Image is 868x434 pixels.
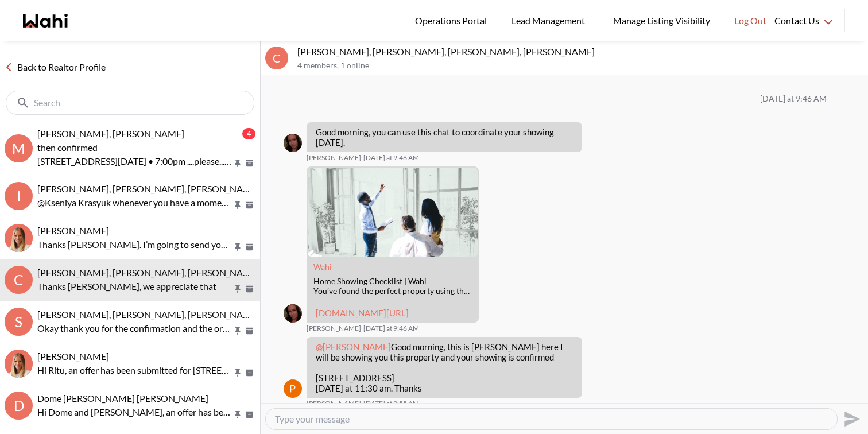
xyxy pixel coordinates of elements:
[37,225,109,236] span: [PERSON_NAME]
[232,242,243,252] button: Pin
[37,321,232,335] p: Okay thank you for the confirmation and the order. We will see you at 3 pm at [STREET_ADDRESS][PE...
[37,393,208,404] span: Dome [PERSON_NAME] [PERSON_NAME]
[297,61,863,71] p: 4 members , 1 online
[316,342,573,362] p: Good morning, this is [PERSON_NAME] here I will be showing you this property and your showing is ...
[232,200,243,210] button: Pin
[5,224,33,252] img: N
[37,405,232,419] p: Hi Dome and [PERSON_NAME], an offer has been submitted for [STREET_ADDRESS]. If you’re still inte...
[838,406,863,432] button: Send
[265,46,288,69] div: C
[316,373,573,393] p: [STREET_ADDRESS] [DATE] at 11:30 am. Thanks
[284,134,302,152] img: A
[313,277,472,286] div: Home Showing Checklist | Wahi
[243,410,255,420] button: Archive
[316,342,391,352] span: @[PERSON_NAME]
[37,141,232,154] p: then confirmed
[243,284,255,294] button: Archive
[308,168,478,257] img: Home Showing Checklist | Wahi
[243,242,255,252] button: Archive
[415,13,491,28] span: Operations Portal
[243,200,255,210] button: Archive
[37,183,335,194] span: [PERSON_NAME], [PERSON_NAME], [PERSON_NAME], [PERSON_NAME]
[760,94,827,104] div: [DATE] at 9:46 AM
[5,392,33,420] div: D
[363,399,419,408] time: 2025-08-21T13:55:26.346Z
[37,309,335,320] span: [PERSON_NAME], [PERSON_NAME], [PERSON_NAME], [PERSON_NAME]
[5,350,33,378] img: R
[5,308,33,336] div: S
[243,326,255,336] button: Archive
[232,326,243,336] button: Pin
[284,379,302,398] div: Paul Sharma
[37,267,335,278] span: [PERSON_NAME], [PERSON_NAME], [PERSON_NAME], [PERSON_NAME]
[307,153,361,162] span: [PERSON_NAME]
[307,324,361,333] span: [PERSON_NAME]
[232,368,243,378] button: Pin
[5,134,33,162] div: M
[37,280,232,293] p: Thanks [PERSON_NAME], we appreciate that
[5,182,33,210] div: I
[316,308,409,318] a: [DOMAIN_NAME][URL]
[313,286,472,296] div: You’ve found the perfect property using the Wahi app. Now what? Book a showing instantly and foll...
[363,153,419,162] time: 2025-08-21T13:46:28.563Z
[5,266,33,294] div: C
[243,368,255,378] button: Archive
[297,46,863,57] p: [PERSON_NAME], [PERSON_NAME], [PERSON_NAME], [PERSON_NAME]
[313,262,332,272] a: Attachment
[34,97,228,108] input: Search
[511,13,589,28] span: Lead Management
[284,304,302,323] img: A
[275,413,828,425] textarea: Type your message
[284,379,302,398] img: P
[37,154,232,168] p: [STREET_ADDRESS][DATE] • 7:00pm ....please...thanks
[284,304,302,323] div: Alicia Malette
[37,128,184,139] span: [PERSON_NAME], [PERSON_NAME]
[37,238,232,251] p: Thanks [PERSON_NAME]. I’m going to send you an email and introduce you to [PERSON_NAME] from our ...
[5,224,33,252] div: Neha Saini, Michelle
[307,399,361,408] span: [PERSON_NAME]
[734,13,766,28] span: Log Out
[37,196,232,210] p: @Kseniya Krasyuk whenever you have a moment to sign, it will be official!
[316,127,573,148] p: Good morning, you can use this chat to coordinate your showing [DATE].
[37,351,109,362] span: [PERSON_NAME]
[232,284,243,294] button: Pin
[232,158,243,168] button: Pin
[243,158,255,168] button: Archive
[284,134,302,152] div: Alicia Malette
[5,350,33,378] div: Ritu Gill, Michelle
[242,128,255,139] div: 4
[23,14,68,28] a: Wahi homepage
[363,324,419,333] time: 2025-08-21T13:46:41.603Z
[610,13,714,28] span: Manage Listing Visibility
[37,363,232,377] p: Hi Ritu, an offer has been submitted for [STREET_ADDRESS]. If you’re still interested in this pro...
[232,410,243,420] button: Pin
